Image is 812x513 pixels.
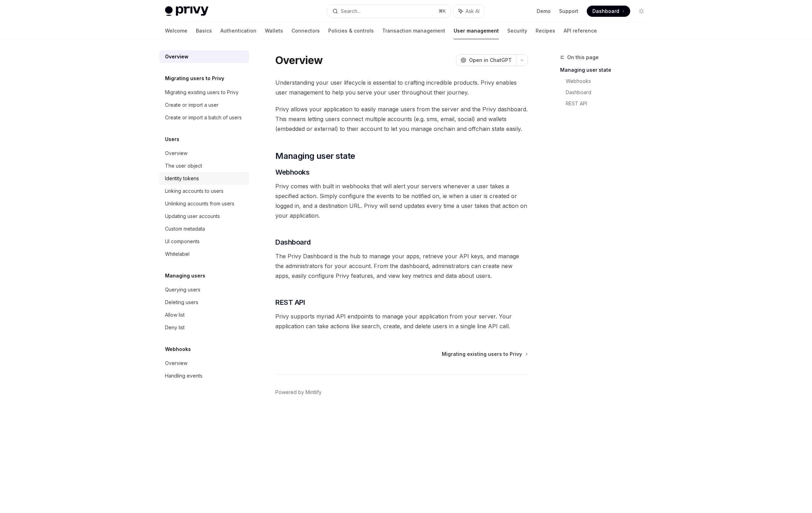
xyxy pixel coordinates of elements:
[159,86,249,99] a: Migrating existing users to Privy
[159,185,249,197] a: Linking accounts to users
[159,321,249,334] a: Deny list
[196,22,212,39] a: Basics
[275,237,311,247] span: Dashboard
[159,283,249,296] a: Querying users
[275,297,305,307] span: REST API
[165,199,234,208] div: Unlinking accounts from users
[165,149,187,157] div: Overview
[587,6,630,17] a: Dashboard
[220,22,256,39] a: Authentication
[566,87,653,98] a: Dashboard
[275,78,528,97] span: Understanding your user lifecycle is essential to crafting incredible products. Privy enables use...
[159,172,249,185] a: Identity tokens
[560,64,653,76] a: Managing user state
[275,54,323,66] h1: Overview
[165,345,191,353] h5: Webhooks
[165,272,205,280] h5: Managing users
[159,50,249,63] a: Overview
[165,372,202,380] div: Handling events
[636,6,647,17] button: Toggle dark mode
[165,6,208,16] img: light logo
[566,76,653,87] a: Webhooks
[165,323,185,332] div: Deny list
[537,8,551,15] a: Demo
[165,298,198,307] div: Deleting users
[291,22,320,39] a: Connectors
[275,251,528,281] span: The Privy Dashboard is the hub to manage your apps, retrieve your API keys, and manage the admini...
[159,223,249,235] a: Custom metadata
[454,5,484,17] button: Ask AI
[507,22,527,39] a: Security
[159,160,249,172] a: The user object
[265,22,283,39] a: Wallets
[275,181,528,220] span: Privy comes with built in webhooks that will alert your servers whenever a user takes a specified...
[159,370,249,382] a: Handling events
[165,212,220,220] div: Updating user accounts
[165,74,224,83] h5: Migrating users to Privy
[165,311,185,319] div: Allow list
[275,389,322,396] a: Powered by Mintlify
[165,113,242,122] div: Create or import a batch of users
[328,5,450,17] button: Search...⌘K
[159,235,249,248] a: UI components
[165,101,219,109] div: Create or import a user
[442,351,527,358] a: Migrating existing users to Privy
[165,225,205,233] div: Custom metadata
[159,296,249,309] a: Deleting users
[165,359,187,367] div: Overview
[454,22,499,39] a: User management
[559,8,578,15] a: Support
[165,250,190,258] div: Whitelabel
[439,8,446,14] span: ⌘ K
[382,22,445,39] a: Transaction management
[341,7,360,15] div: Search...
[469,57,512,64] span: Open in ChatGPT
[567,53,599,62] span: On this page
[159,99,249,111] a: Create or import a user
[159,111,249,124] a: Create or import a batch of users
[165,22,187,39] a: Welcome
[275,311,528,331] span: Privy supports myriad API endpoints to manage your application from your server. Your application...
[165,237,200,246] div: UI components
[456,54,516,66] button: Open in ChatGPT
[165,162,202,170] div: The user object
[328,22,374,39] a: Policies & controls
[275,150,355,162] span: Managing user state
[159,210,249,223] a: Updating user accounts
[564,22,597,39] a: API reference
[159,309,249,321] a: Allow list
[159,357,249,370] a: Overview
[275,104,528,134] span: Privy allows your application to easily manage users from the server and the Privy dashboard. Thi...
[159,248,249,260] a: Whitelabel
[165,187,223,195] div: Linking accounts to users
[165,88,239,97] div: Migrating existing users to Privy
[159,197,249,210] a: Unlinking accounts from users
[165,135,179,143] h5: Users
[165,174,199,183] div: Identity tokens
[442,351,522,358] span: Migrating existing users to Privy
[566,98,653,109] a: REST API
[466,8,480,15] span: Ask AI
[592,8,619,15] span: Dashboard
[536,22,555,39] a: Recipes
[275,167,309,177] span: Webhooks
[159,147,249,160] a: Overview
[165,52,188,61] div: Overview
[165,286,200,294] div: Querying users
